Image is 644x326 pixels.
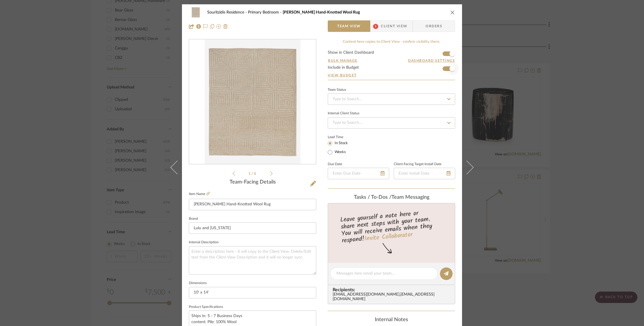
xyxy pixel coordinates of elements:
div: Content here copies to Client View - confirm visibility there. [328,39,455,45]
input: Enter Install Date [394,168,455,179]
span: [PERSON_NAME] Hand-Knotted Wool Rug [283,10,360,14]
span: Team View [337,20,361,32]
label: Weeks [333,150,346,155]
label: Lead Time [328,134,357,140]
span: Souritzidis Residence [207,10,248,14]
label: Item Name [189,192,210,196]
label: Brand [189,217,198,220]
div: Internal Notes [328,317,455,323]
span: Primary Bedroom [248,10,283,14]
input: Type to Search… [328,117,455,129]
mat-radio-group: Select item type [328,140,357,156]
input: Enter Item Name [189,199,316,210]
img: Remove from project [223,24,228,29]
div: team Messaging [328,194,455,201]
img: 1ebb6582-cec5-4082-b496-8bdfadc8b716_48x40.jpg [189,7,203,18]
label: Product Specifications [189,306,223,308]
div: [EMAIL_ADDRESS][DOMAIN_NAME] , [EMAIL_ADDRESS][DOMAIN_NAME] [333,292,453,302]
button: close [450,10,455,15]
span: Recipients: [333,287,453,292]
label: Due Date [328,163,342,166]
span: / [251,172,254,175]
input: Enter the dimensions of this item [189,287,316,298]
div: 0 [189,40,316,164]
span: 1 [373,24,378,29]
div: Team-Facing Details [189,179,316,186]
a: View Budget [328,73,455,78]
a: Invite Collaborator [364,230,413,244]
div: Internal Client Status [328,112,359,115]
span: Client View [381,20,407,32]
span: 1 [249,172,251,175]
span: 5 [254,172,257,175]
label: Client-Facing Target Install Date [394,163,441,166]
input: Enter Brand [189,222,316,234]
label: Dimensions [189,282,207,285]
input: Type to Search… [328,93,455,105]
input: Enter Due Date [328,168,389,179]
div: Leave yourself a note here or share next steps with your team. You will receive emails when they ... [327,207,456,246]
button: Bulk Manage [328,58,358,63]
div: Team Status [328,88,346,91]
img: 1ebb6582-cec5-4082-b496-8bdfadc8b716_436x436.jpg [205,40,300,164]
button: Dashboard Settings [408,58,455,63]
label: Internal Description [189,241,219,244]
span: Orders [419,20,449,32]
span: Tasks / To-Dos / [354,195,391,200]
label: In Stock [333,141,348,146]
